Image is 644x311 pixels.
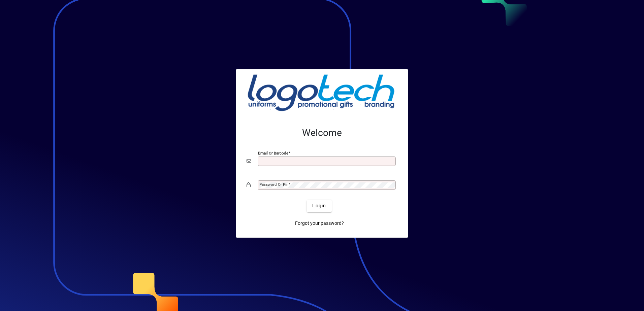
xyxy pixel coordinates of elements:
[312,202,326,209] span: Login
[259,182,288,187] mat-label: Password or Pin
[307,200,331,212] button: Login
[292,217,347,230] a: Forgot your password?
[295,220,344,227] span: Forgot your password?
[247,127,397,139] h2: Welcome
[258,150,288,155] mat-label: Email or Barcode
